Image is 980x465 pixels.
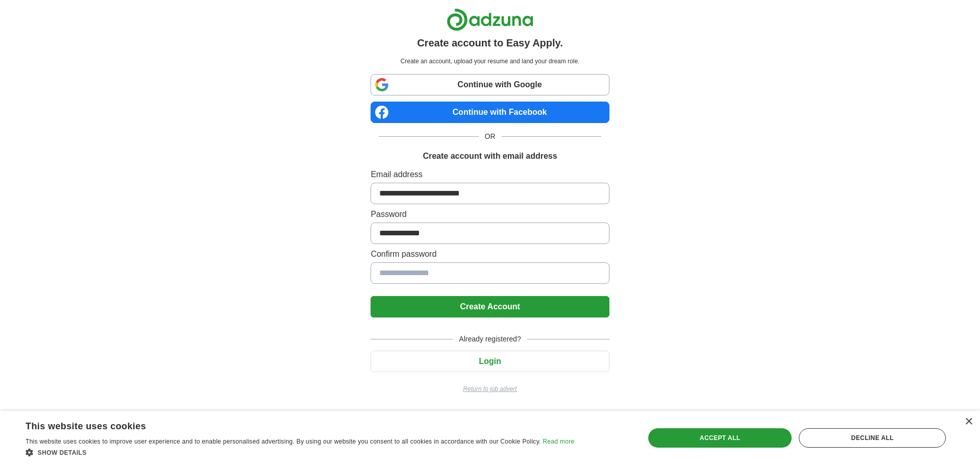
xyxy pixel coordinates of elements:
[417,35,563,51] h1: Create account to Easy Apply.
[371,74,609,95] a: Continue with Google
[373,57,607,66] p: Create an account, upload your resume and land your dream role.
[543,438,574,445] a: Read more, opens a new window
[371,296,609,317] button: Create Account
[423,150,557,162] h1: Create account with email address
[453,334,527,345] span: Already registered?
[371,384,609,394] a: Return to job advert
[447,8,533,31] img: Adzuna logo
[799,428,946,448] div: Decline all
[371,102,609,123] a: Continue with Facebook
[648,428,792,448] div: Accept all
[371,357,609,365] a: Login
[38,449,87,456] span: Show details
[371,248,609,260] label: Confirm password
[371,168,609,181] label: Email address
[26,417,549,432] div: This website uses cookies
[26,438,541,445] span: This website uses cookies to improve user experience and to enable personalised advertising. By u...
[965,418,972,426] div: Close
[371,351,609,372] button: Login
[26,447,574,457] div: Show details
[479,131,502,142] span: OR
[371,208,609,221] label: Password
